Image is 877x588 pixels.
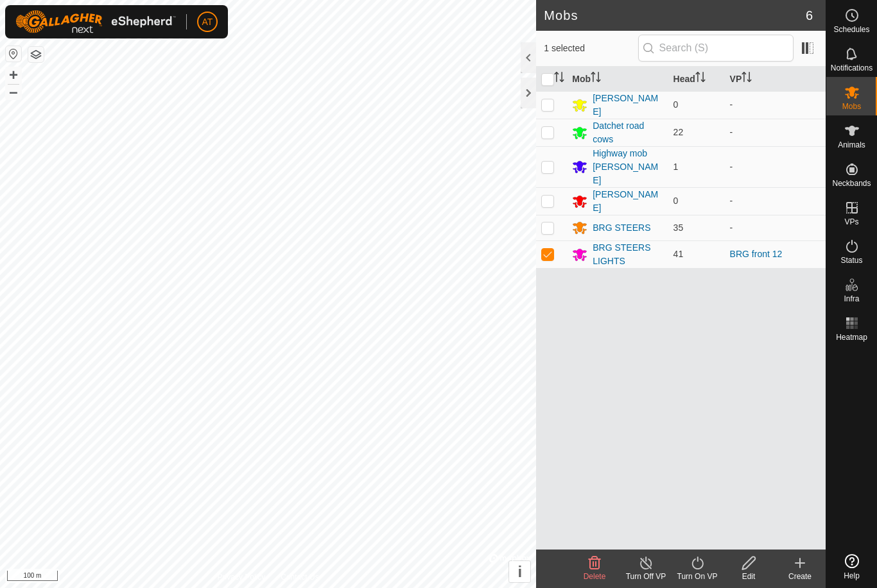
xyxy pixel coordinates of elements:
[6,46,21,62] button: Reset Map
[593,241,663,268] div: BRG STEERS LIGHTS
[836,333,867,341] span: Heatmap
[517,563,522,580] span: i
[833,26,869,33] span: Schedules
[218,571,266,583] a: Privacy Policy
[844,218,858,226] span: VPs
[6,67,21,83] button: +
[673,223,684,233] span: 35
[826,549,877,585] a: Help
[593,119,663,146] div: Datchet road cows
[554,74,564,84] p-sorticon: Activate to sort
[725,215,826,240] td: -
[668,67,725,92] th: Head
[6,84,21,99] button: –
[832,180,871,187] span: Neckbands
[730,249,783,259] a: BRG front 12
[593,188,663,215] div: [PERSON_NAME]
[742,74,752,84] p-sorticon: Activate to sort
[725,119,826,146] td: -
[725,146,826,187] td: -
[591,74,601,84] p-sorticon: Activate to sort
[15,10,176,33] img: Gallagher Logo
[673,99,679,110] span: 0
[838,141,865,149] span: Animals
[806,6,813,25] span: 6
[844,295,859,303] span: Infra
[840,256,862,264] span: Status
[544,42,638,55] span: 1 selected
[673,196,679,206] span: 0
[28,47,44,62] button: Map Layers
[844,572,860,580] span: Help
[593,147,663,187] div: Highway mob [PERSON_NAME]
[725,91,826,119] td: -
[509,561,530,582] button: i
[672,571,723,582] div: Turn On VP
[620,571,672,582] div: Turn Off VP
[593,92,663,119] div: [PERSON_NAME]
[593,221,650,235] div: BRG STEERS
[842,103,861,110] span: Mobs
[584,572,606,581] span: Delete
[723,571,774,582] div: Edit
[831,64,873,72] span: Notifications
[673,162,679,172] span: 1
[281,571,318,583] a: Contact Us
[774,571,826,582] div: Create
[544,8,806,23] h2: Mobs
[638,35,794,62] input: Search (S)
[202,15,213,29] span: AT
[725,67,826,92] th: VP
[673,127,684,137] span: 22
[695,74,706,84] p-sorticon: Activate to sort
[673,249,684,259] span: 41
[567,67,668,92] th: Mob
[725,187,826,215] td: -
